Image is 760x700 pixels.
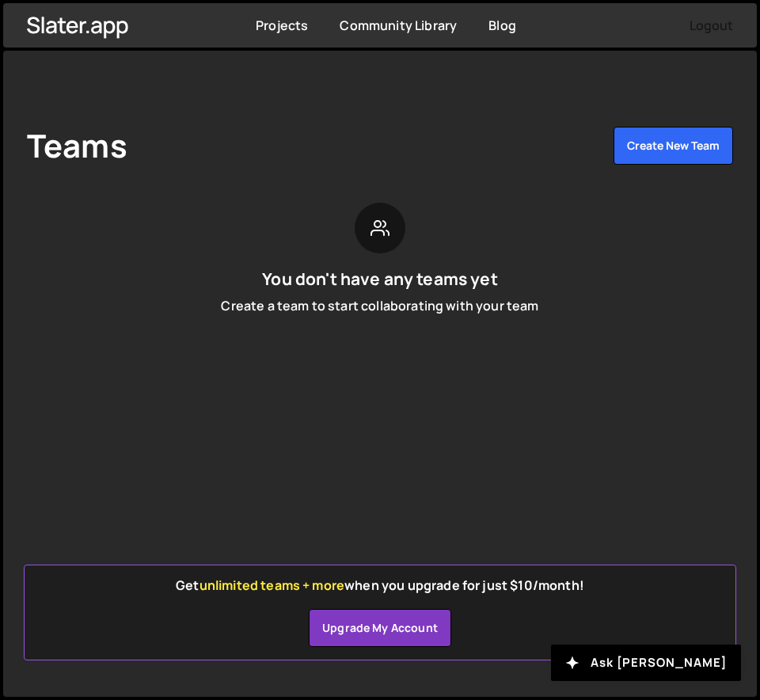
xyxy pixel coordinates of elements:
[551,645,741,681] button: Ask [PERSON_NAME]
[488,17,516,34] a: Blog
[256,17,308,34] a: Projects
[690,11,733,40] button: Logout
[176,578,584,593] h2: Get when you upgrade for just $10/month!
[262,269,497,289] h2: You don't have any teams yet
[309,609,451,647] a: Upgrade my account
[221,297,538,314] p: Create a team to start collaborating with your team
[340,17,457,34] a: Community Library
[614,127,733,165] button: Create New Team
[27,127,127,165] h1: Teams
[199,576,345,594] span: unlimited teams + more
